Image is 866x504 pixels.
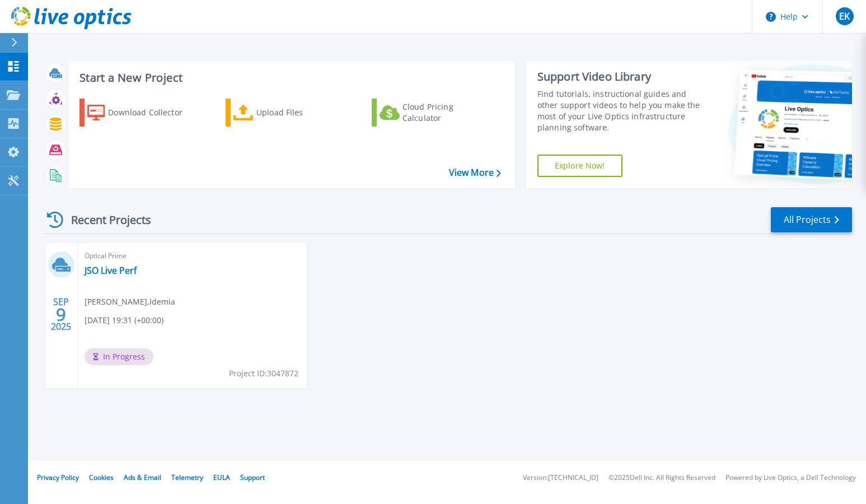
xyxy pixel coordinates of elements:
[79,72,500,84] h3: Start a New Project
[240,473,265,482] a: Support
[537,69,701,84] div: Support Video Library
[50,294,72,335] div: SEP 2025
[85,348,153,365] span: In Progress
[449,167,501,178] a: View More
[537,88,701,133] div: Find tutorials, instructional guides and other support videos to help you make the most of your L...
[402,101,492,124] div: Cloud Pricing Calculator
[226,99,350,127] a: Upload Files
[372,99,497,127] a: Cloud Pricing Calculator
[108,101,198,124] div: Download Collector
[89,473,114,482] a: Cookies
[85,296,175,308] span: [PERSON_NAME] , Idemia
[839,12,850,21] span: EK
[79,99,204,127] a: Download Collector
[608,474,715,482] li: © 2025 Dell Inc. All Rights Reserved
[171,473,203,482] a: Telemetry
[85,250,300,262] span: Optical Prime
[56,310,66,319] span: 9
[256,101,346,124] div: Upload Files
[229,367,298,380] span: Project ID: 3047872
[523,474,598,482] li: Version: [TECHNICAL_ID]
[37,473,79,482] a: Privacy Policy
[213,473,230,482] a: EULA
[124,473,161,482] a: Ads & Email
[771,207,852,232] a: All Projects
[85,314,163,326] span: [DATE] 19:31 (+00:00)
[725,474,856,482] li: Powered by Live Optics, a Dell Technology
[85,265,137,276] a: JSO Live Perf
[537,155,622,177] a: Explore Now!
[43,206,166,234] div: Recent Projects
